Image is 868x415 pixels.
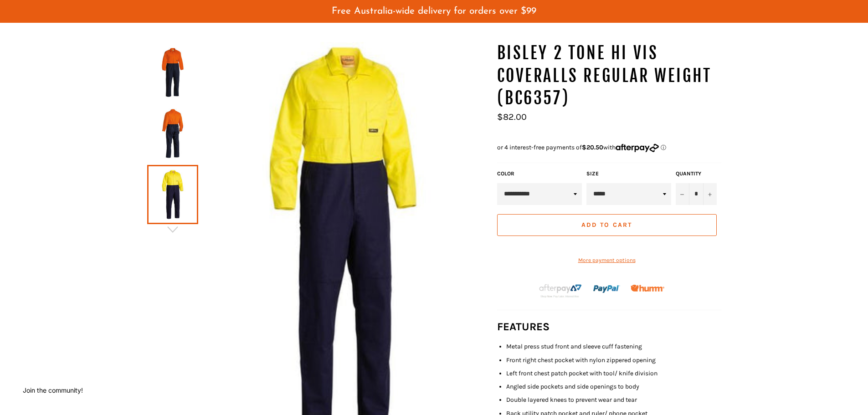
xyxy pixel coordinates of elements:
span: Add to Cart [581,221,632,229]
li: Angled side pockets and side openings to body [506,382,721,391]
h3: FEATURES [497,319,721,334]
li: Metal press stud front and sleeve cuff fastening [506,342,721,351]
button: Join the community! [23,386,83,394]
label: Color [497,170,582,178]
li: Left front chest patch pocket with tool/ knife division [506,369,721,378]
img: BISLEY BC6357 - 2 TONE HI VIS COVERALLS REGULAR WEIGHT - Workin' Gear [152,108,194,159]
img: Humm_core_logo_RGB-01_300x60px_small_195d8312-4386-4de7-b182-0ef9b6303a37.png [631,285,664,292]
button: Increase item quantity by one [703,183,717,205]
img: paypal.png [593,276,620,302]
li: Front right chest pocket with nylon zippered opening [506,356,721,364]
h1: BISLEY 2 Tone Hi Vis Coveralls Regular Weight (BC6357) [497,42,721,110]
button: Add to Cart [497,214,717,236]
label: Quantity [676,170,717,178]
span: Free Australia-wide delivery for orders over $99 [332,6,536,16]
img: BISLEY BC6357 - 2 TONE HI VIS COVERALLS REGULAR WEIGHT - Workin' Gear [152,47,194,97]
span: $82.00 [497,112,527,122]
li: Double layered knees to prevent wear and tear [506,395,721,404]
img: Afterpay-Logo-on-dark-bg_large.png [538,283,583,298]
a: More payment options [497,256,717,264]
button: Reduce item quantity by one [676,183,689,205]
label: Size [586,170,671,178]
